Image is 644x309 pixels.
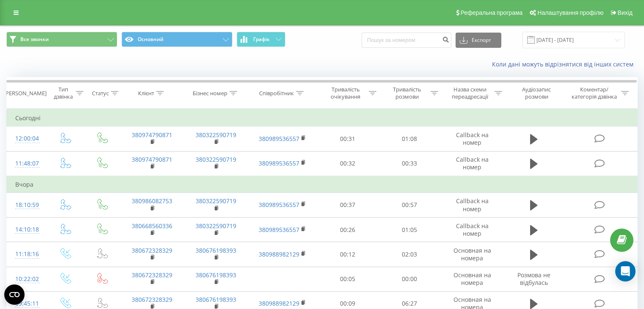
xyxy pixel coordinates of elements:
[440,193,504,217] td: Callback на номер
[615,261,636,281] div: Open Intercom Messenger
[132,295,172,303] a: 380672328329
[122,32,232,47] button: Основний
[317,193,379,217] td: 00:37
[7,110,638,127] td: Сьогодні
[132,131,172,139] a: 380974790871
[132,271,172,279] a: 380672328329
[379,267,440,291] td: 00:00
[237,32,285,47] button: Графік
[7,176,638,193] td: Вчора
[132,197,172,205] a: 380986082753
[379,218,440,242] td: 01:05
[379,193,440,217] td: 00:57
[317,127,379,151] td: 00:31
[6,32,117,47] button: Все звонки
[253,36,270,42] span: Графік
[379,127,440,151] td: 01:08
[138,90,154,97] div: Клієнт
[317,151,379,176] td: 00:32
[569,86,619,100] div: Коментар/категорія дзвінка
[440,267,504,291] td: Основная на номера
[4,90,47,97] div: [PERSON_NAME]
[440,151,504,176] td: Callback на номер
[456,33,501,48] button: Експорт
[259,250,299,258] a: 380988982129
[196,155,236,163] a: 380322590719
[15,221,38,238] div: 14:10:18
[196,246,236,254] a: 380676198393
[386,86,428,100] div: Тривалість розмови
[15,197,38,213] div: 18:10:59
[440,242,504,267] td: Основная на номера
[132,246,172,254] a: 380672328329
[196,295,236,303] a: 380676198393
[325,86,367,100] div: Тривалість очікування
[448,86,492,100] div: Назва схеми переадресації
[379,242,440,267] td: 02:03
[618,9,633,16] span: Вихід
[259,201,299,209] a: 380989536557
[196,222,236,230] a: 380322590719
[132,155,172,163] a: 380974790871
[20,36,49,43] span: Все звонки
[259,299,299,307] a: 380988982129
[4,284,25,305] button: Open CMP widget
[15,155,38,172] div: 11:48:07
[317,218,379,242] td: 00:26
[379,151,440,176] td: 00:33
[492,60,638,68] a: Коли дані можуть відрізнятися вiд інших систем
[92,90,109,97] div: Статус
[196,197,236,205] a: 380322590719
[259,159,299,167] a: 380989536557
[317,267,379,291] td: 00:05
[440,218,504,242] td: Callback на номер
[15,130,38,147] div: 12:00:04
[440,127,504,151] td: Callback на номер
[362,33,451,48] input: Пошук за номером
[15,271,38,287] div: 10:22:02
[512,86,561,100] div: Аудіозапис розмови
[132,222,172,230] a: 380668560336
[15,246,38,262] div: 11:18:16
[196,131,236,139] a: 380322590719
[259,135,299,143] a: 380989536557
[53,86,73,100] div: Тип дзвінка
[196,271,236,279] a: 380676198393
[193,90,227,97] div: Бізнес номер
[461,9,523,16] span: Реферальна програма
[259,226,299,234] a: 380989536557
[317,242,379,267] td: 00:12
[537,9,603,16] span: Налаштування профілю
[517,271,550,287] span: Розмова не відбулась
[259,90,294,97] div: Співробітник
